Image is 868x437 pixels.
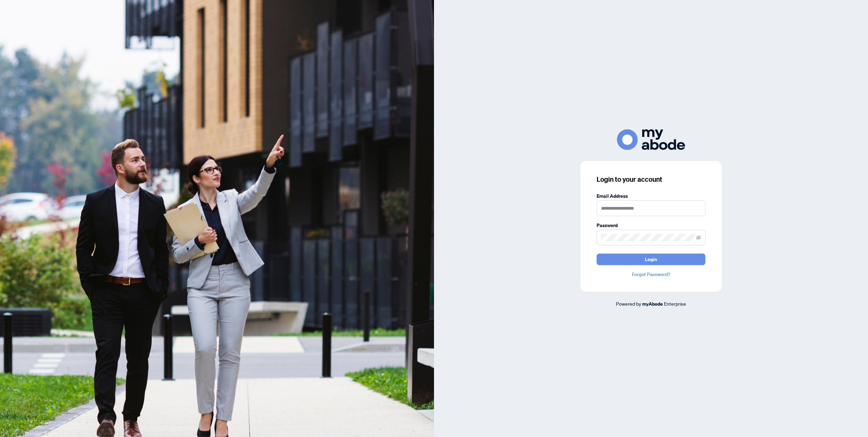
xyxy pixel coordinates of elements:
[597,254,705,265] button: Login
[617,129,685,150] img: ma-logo
[597,192,705,200] label: Email Address
[597,175,705,184] h3: Login to your account
[597,271,705,278] a: Forgot Password?
[642,300,663,308] a: myAbode
[616,301,641,307] span: Powered by
[597,222,705,229] label: Password
[645,254,657,265] span: Login
[664,301,686,307] span: Enterprise
[696,235,701,240] span: eye-invisible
